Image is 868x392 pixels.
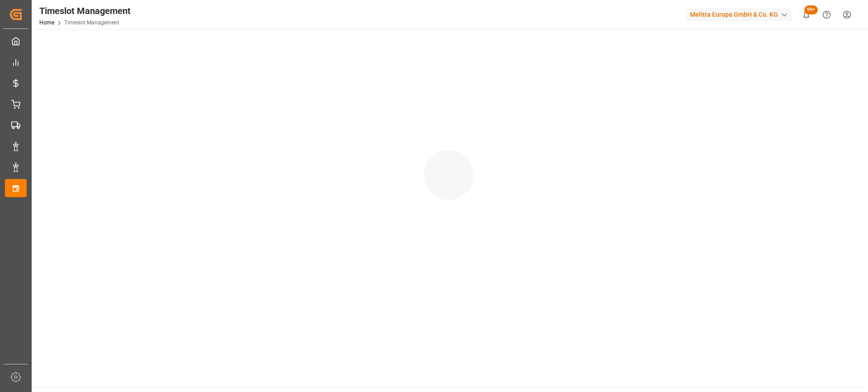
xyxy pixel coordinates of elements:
button: show 100 new notifications [796,5,816,25]
span: 99+ [804,5,818,14]
button: Help Center [816,5,837,25]
button: Melitta Europa GmbH & Co. KG [686,6,796,23]
div: Melitta Europa GmbH & Co. KG [686,8,793,21]
a: Home [39,19,54,26]
div: Timeslot Management [39,4,131,18]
